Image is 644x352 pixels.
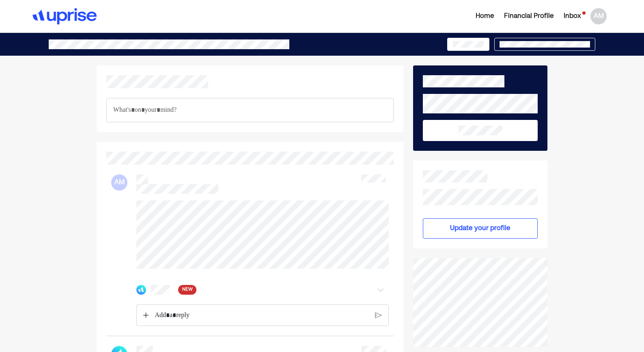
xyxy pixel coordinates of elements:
[590,8,607,24] div: AM
[111,174,127,191] div: AM
[423,218,538,239] button: Update your profile
[504,11,554,21] div: Financial Profile
[476,11,494,21] div: Home
[564,11,581,21] div: Inbox
[106,98,394,122] div: Rich Text Editor. Editing area: main
[151,305,373,326] div: Rich Text Editor. Editing area: main
[182,286,193,294] span: NEW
